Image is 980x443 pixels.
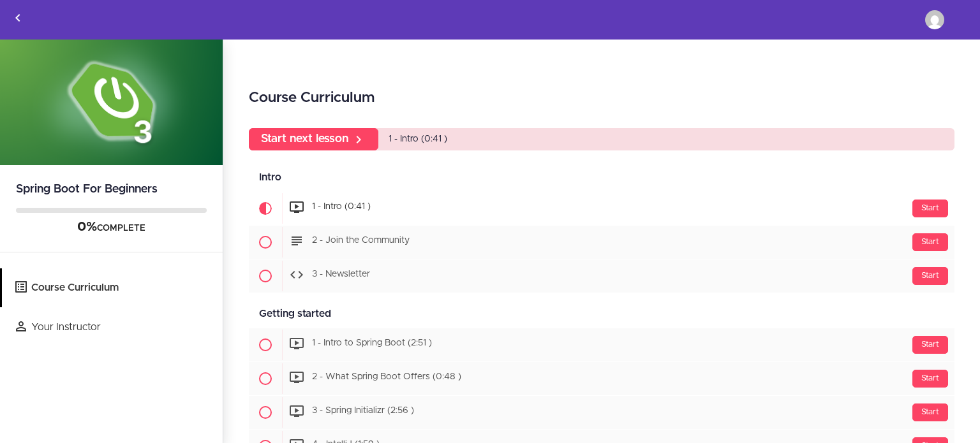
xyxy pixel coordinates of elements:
div: Start [912,200,948,217]
a: Start 2 - What Spring Boot Offers (0:48 ) [249,362,954,395]
h2: Course Curriculum [249,87,954,109]
span: 0% [77,221,97,233]
a: Start 1 - Intro to Spring Boot (2:51 ) [249,328,954,361]
div: Start [912,336,948,354]
a: Start 3 - Newsletter [249,259,954,293]
a: Course Curriculum [2,268,223,307]
span: 1 - Intro (0:41 ) [389,134,447,143]
div: Intro [249,163,954,192]
span: 1 - Intro to Spring Boot (2:51 ) [312,339,432,348]
div: Start [912,403,948,421]
span: 3 - Newsletter [312,270,370,279]
span: 2 - What Spring Boot Offers (0:48 ) [312,373,461,382]
span: 3 - Spring Initializr (2:56 ) [312,407,414,416]
a: Current item Start 1 - Intro (0:41 ) [249,192,954,225]
a: Start 2 - Join the Community [249,226,954,259]
a: Your Instructor [2,308,223,347]
img: elrestoramirezcruz@gmail.com [925,10,944,29]
div: Start [912,267,948,285]
svg: Back to courses [10,10,26,25]
a: Start 3 - Spring Initializr (2:56 ) [249,396,954,429]
div: Getting started [249,300,954,328]
span: 2 - Join the Community [312,236,410,245]
span: 1 - Intro (0:41 ) [312,203,371,212]
a: Start next lesson [249,128,378,150]
span: Current item [249,192,282,225]
a: Back to courses [1,1,35,39]
div: COMPLETE [16,219,207,236]
div: Start [912,370,948,388]
div: Start [912,233,948,251]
